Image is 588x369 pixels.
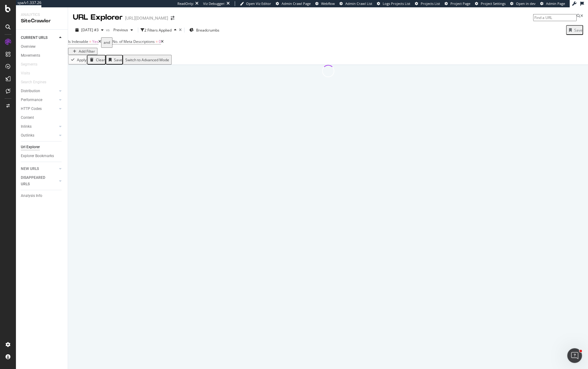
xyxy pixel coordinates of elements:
span: 0 [159,39,161,44]
a: HTTP Codes [21,106,57,112]
a: Explorer Bookmarks [21,153,63,159]
div: URL Explorer [73,12,123,23]
a: Admin Page [540,1,565,6]
div: SiteCrawler [21,17,63,24]
div: [URL][DOMAIN_NAME] [125,15,168,21]
div: Overview [21,43,36,50]
div: Url Explorer [21,144,40,150]
div: Distribution [21,88,40,94]
a: Projects List [415,1,440,6]
span: 2025 Sep. 12th #3 [81,27,99,32]
button: [DATE] #3 [73,25,106,35]
a: Distribution [21,88,57,94]
span: Breadcrumbs [196,28,219,33]
iframe: Intercom live chat [567,348,582,363]
span: Webflow [321,1,335,6]
div: HTTP Codes [21,106,42,112]
div: NEW URLS [21,166,39,172]
a: Content [21,115,63,121]
div: Content [21,115,34,121]
a: Analysis Info [21,193,63,199]
div: CURRENT URLS [21,35,47,41]
a: Admin Crawl Page [276,1,311,6]
div: Clear [96,57,105,62]
div: Analysis Info [21,193,42,199]
div: Save [574,28,582,33]
span: Open in dev [516,1,536,6]
span: = [89,39,91,44]
div: times [179,28,182,32]
span: Admin Crawl Page [282,1,311,6]
a: Admin Crawl List [340,1,372,6]
div: arrow-right-arrow-left [171,16,174,20]
a: DISAPPEARED URLS [21,175,57,187]
button: and [101,37,112,48]
div: DISAPPEARED URLS [21,175,52,187]
div: Apply [77,57,86,62]
div: Outlinks [21,132,34,139]
div: Segments [21,61,37,68]
a: Webflow [315,1,335,6]
a: Visits [21,70,36,77]
a: Outlinks [21,132,57,139]
a: Inlinks [21,123,57,130]
a: NEW URLS [21,166,57,172]
div: Viz Debugger: [203,1,225,6]
button: Switch to Advanced Mode [123,55,172,65]
div: Inlinks [21,123,32,130]
button: Add Filter [68,48,97,55]
div: Search Engines [21,79,46,85]
input: Find a URL [533,14,577,21]
div: 2 Filters Applied [144,28,172,33]
a: Logs Projects List [377,1,410,6]
button: Breadcrumbs [187,25,222,35]
button: 2 Filters Applied [141,25,179,35]
a: Movements [21,52,63,59]
a: Open Viz Editor [240,1,271,6]
button: Save [566,25,583,35]
span: Project Settings [481,1,506,6]
span: vs [106,27,111,32]
div: ReadOnly: [177,1,194,6]
span: Admin Page [546,1,565,6]
a: Performance [21,97,57,103]
div: Analytics [21,12,63,17]
a: Project Settings [475,1,506,6]
span: Projects List [421,1,440,6]
span: Previous [111,27,128,32]
div: and [104,38,110,47]
span: = [156,39,158,44]
span: Admin Crawl List [345,1,372,6]
span: Is Indexable [68,39,88,44]
a: Segments [21,61,44,68]
div: Movements [21,52,40,59]
a: CURRENT URLS [21,35,57,41]
button: Clear [87,55,106,65]
div: Visits [21,70,30,77]
div: Performance [21,97,42,103]
span: No. of Meta Descriptions [112,39,155,44]
span: Project Page [450,1,470,6]
div: Save [114,57,122,62]
div: Explorer Bookmarks [21,153,54,159]
button: Apply [68,55,87,65]
a: Project Page [445,1,470,6]
div: Add Filter [79,49,95,54]
a: Open in dev [510,1,536,6]
a: Search Engines [21,79,52,85]
a: Url Explorer [21,144,63,150]
span: Logs Projects List [383,1,410,6]
div: Switch to Advanced Mode [125,57,169,62]
button: Previous [111,25,135,35]
a: Overview [21,43,63,50]
span: Yes [92,39,98,44]
span: Open Viz Editor [246,1,271,6]
button: Save [106,55,123,65]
